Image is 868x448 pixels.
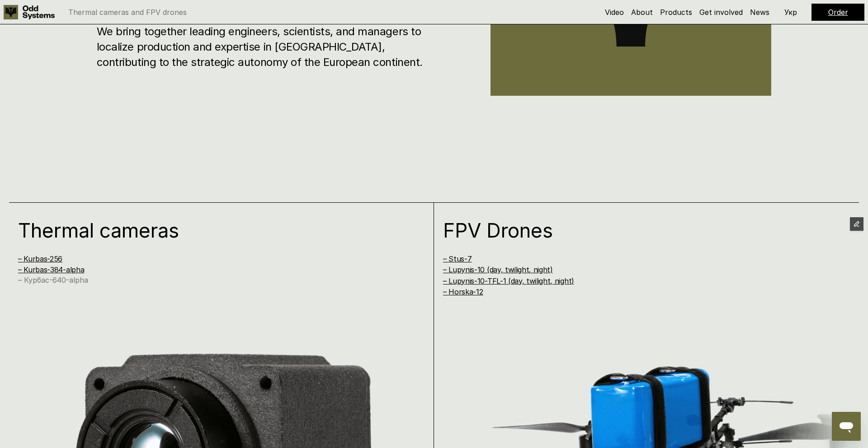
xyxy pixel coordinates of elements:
[97,24,436,70] h3: We bring together leading engineers, scientists, and managers to localize production and expertis...
[68,9,187,16] p: Thermal cameras and FPV drones
[18,275,88,285] a: – Курбас-640-alpha
[750,8,769,17] a: News
[18,220,401,240] h1: Thermal cameras
[850,217,863,231] button: Edit Framer Content
[443,265,553,274] a: – Lupynis-10 (day, twilight, night)
[828,8,848,17] a: Order
[631,8,653,17] a: About
[605,8,624,17] a: Video
[699,8,743,17] a: Get involved
[832,412,861,441] iframe: Button to launch messaging window, conversation in progress
[18,254,62,263] a: – Kurbas-256
[660,8,692,17] a: Products
[443,287,483,296] a: – Horska-12
[443,276,574,285] a: – Lupynis-10-TFL-1 (day, twilight, night)
[443,220,826,240] h1: FPV Drones
[784,9,797,16] p: Укр
[18,265,84,274] a: – Kurbas-384-alpha
[443,254,472,263] a: – Stus-7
